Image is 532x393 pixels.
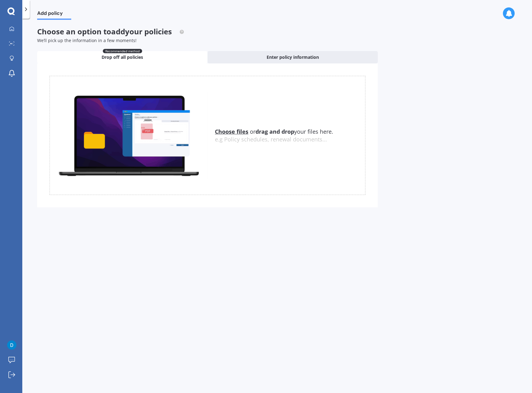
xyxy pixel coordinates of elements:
[37,10,71,19] span: Add policy
[103,49,142,53] span: Recommended method
[37,26,184,37] span: Choose an option
[255,128,294,135] b: drag and drop
[50,92,207,179] img: upload.de96410c8ce839c3fdd5.gif
[267,54,319,60] span: Enter policy information
[37,37,137,43] span: We’ll pick up the information in a few moments!
[215,128,248,135] u: Choose files
[7,340,16,350] img: ACg8ocIKwhC5UrFBp_bxy2zXQBnciMGElx3c_ArTo8vWvRXRFs8sqA=s96-c
[103,26,172,37] span: to add your policies
[215,128,333,135] span: or your files here.
[102,54,143,60] span: Drop off all policies
[215,136,365,143] div: e.g Policy schedules, renewal documents...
